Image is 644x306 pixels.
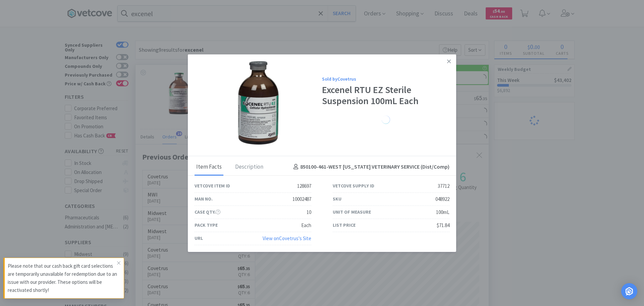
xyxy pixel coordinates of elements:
div: 10 [307,208,311,216]
div: SKU [333,195,341,203]
div: Pack Type [195,221,218,229]
h4: 850100-461 - WEST [US_STATE] VETERINARY SERVICE (Dist/Comp) [291,163,449,171]
div: List Price [333,221,356,229]
div: 37712 [438,182,449,190]
div: Unit of Measure [333,208,371,216]
div: 100mL [436,208,449,216]
div: Each [301,221,311,229]
div: Description [233,159,265,175]
div: URL [195,234,203,242]
p: Please note that our cash back gift card selections are temporarily unavailable for redemption du... [8,262,117,294]
a: View onCovetrus's Site [263,235,311,242]
div: Item Facts [195,159,223,175]
div: Man No. [195,195,213,203]
div: Sold by Covetrus [322,75,449,83]
div: Open Intercom Messenger [621,283,637,299]
div: 10002487 [292,195,311,203]
div: Vetcove Supply ID [333,182,374,189]
img: 8a0dc87ad391419aa6db62601c5688e0_37712.png [238,61,279,145]
div: $71.84 [437,221,449,229]
div: 048922 [435,195,449,203]
div: Case Qty. [195,208,220,216]
div: Vetcove Item ID [195,182,230,189]
div: Excenel RTU EZ Sterile Suspension 100mL Each [322,84,449,107]
div: 128697 [297,182,311,190]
